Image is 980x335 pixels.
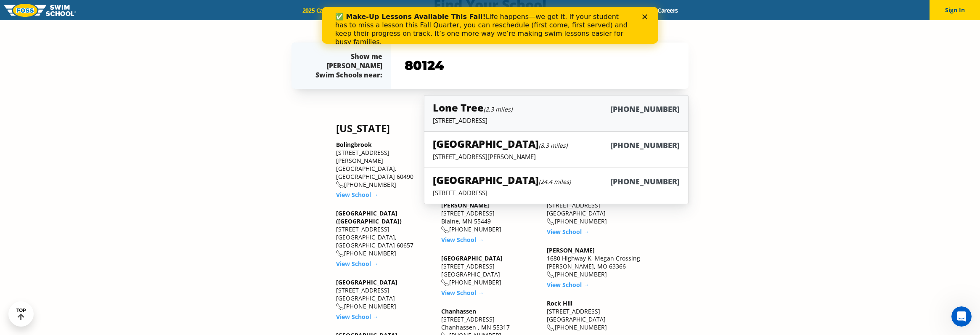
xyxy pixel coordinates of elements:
[441,279,449,287] img: location-phone-o-icon.svg
[433,101,512,114] h5: Lone Tree
[424,167,689,204] a: [GEOGRAPHIC_DATA](24.4 miles)[PHONE_NUMBER][STREET_ADDRESS]
[484,105,512,113] small: (2.3 miles)
[650,6,685,14] a: Careers
[535,6,624,14] a: Swim Like [PERSON_NAME]
[624,6,650,14] a: Blog
[13,6,310,40] div: Life happens—we get it. If your student has to miss a lesson this Fall Quarter, you can reschedul...
[441,307,476,315] a: Chanhassen
[336,260,379,268] a: View School →
[441,254,538,287] div: [STREET_ADDRESS] [GEOGRAPHIC_DATA] [PHONE_NUMBER]
[457,6,535,14] a: About [PERSON_NAME]
[433,116,680,125] p: [STREET_ADDRESS]
[336,209,433,258] div: [STREET_ADDRESS] [GEOGRAPHIC_DATA], [GEOGRAPHIC_DATA] 60657 [PHONE_NUMBER]
[547,193,644,226] div: [STREET_ADDRESS] [GEOGRAPHIC_DATA] [PHONE_NUMBER]
[547,246,644,279] div: 1680 Highway K, Megan Crossing [PERSON_NAME], MO 63366 [PHONE_NUMBER]
[539,141,567,149] small: (8.3 miles)
[441,201,489,209] a: [PERSON_NAME]
[441,289,484,297] a: View School →
[308,52,382,80] div: Show me [PERSON_NAME] Swim Schools near:
[547,218,555,226] img: location-phone-o-icon.svg
[320,8,329,13] div: Close
[547,299,644,332] div: [STREET_ADDRESS] [GEOGRAPHIC_DATA] [PHONE_NUMBER]
[433,189,680,197] p: [STREET_ADDRESS]
[403,53,677,78] input: YOUR ZIP CODE
[441,236,484,244] a: View School →
[347,6,383,14] a: Schools
[547,324,555,332] img: location-phone-o-icon.svg
[547,299,572,307] a: Rock Hill
[433,137,567,151] h5: [GEOGRAPHIC_DATA]
[295,6,347,14] a: 2025 Calendar
[433,152,680,161] p: [STREET_ADDRESS][PERSON_NAME]
[547,271,555,279] img: location-phone-o-icon.svg
[424,131,689,168] a: [GEOGRAPHIC_DATA](8.3 miles)[PHONE_NUMBER][STREET_ADDRESS][PERSON_NAME]
[547,228,589,236] a: View School →
[539,178,571,186] small: (24.4 miles)
[336,278,433,311] div: [STREET_ADDRESS] [GEOGRAPHIC_DATA] [PHONE_NUMBER]
[336,250,344,258] img: location-phone-o-icon.svg
[336,303,344,311] img: location-phone-o-icon.svg
[383,6,456,14] a: Swim Path® Program
[610,104,680,114] h6: [PHONE_NUMBER]
[441,226,449,234] img: location-phone-o-icon.svg
[441,201,538,234] div: [STREET_ADDRESS] Blaine, MN 55449 [PHONE_NUMBER]
[951,306,972,327] iframe: Intercom live chat
[547,246,595,254] a: [PERSON_NAME]
[336,209,402,225] a: [GEOGRAPHIC_DATA] ([GEOGRAPHIC_DATA])
[4,4,76,17] img: FOSS Swim School Logo
[13,6,164,14] b: ✅ Make-Up Lessons Available This Fall!
[336,278,397,286] a: [GEOGRAPHIC_DATA]
[433,173,571,187] h5: [GEOGRAPHIC_DATA]
[16,308,26,321] div: TOP
[441,254,503,262] a: [GEOGRAPHIC_DATA]
[336,313,379,321] a: View School →
[424,95,689,132] a: Lone Tree(2.3 miles)[PHONE_NUMBER][STREET_ADDRESS]
[610,176,680,187] h6: [PHONE_NUMBER]
[547,281,589,289] a: View School →
[322,7,658,44] iframe: Intercom live chat banner
[610,140,680,151] h6: [PHONE_NUMBER]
